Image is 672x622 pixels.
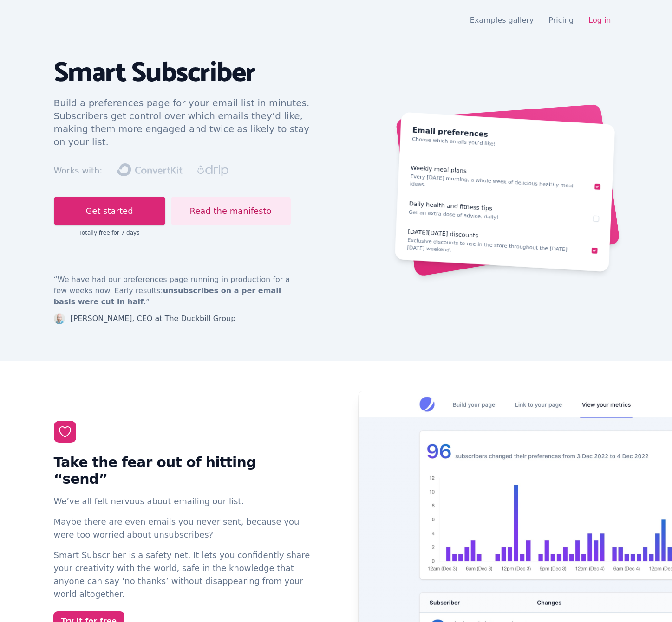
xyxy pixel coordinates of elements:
[171,197,291,225] a: Read the manifesto
[588,16,611,25] a: Log in
[54,11,619,30] nav: Global
[54,454,314,487] h2: Take the fear out of hitting “send”
[54,229,165,237] div: Totally free for 7 days
[54,51,255,96] span: Smart Subscriber
[54,164,103,177] div: Works with:
[54,274,292,308] p: “We have had our preferences page running in production for a few weeks now. Early results: .”
[54,495,314,508] p: We’ve all felt nervous about emailing our list.
[548,16,574,25] a: Pricing
[54,286,281,306] strong: unsubscribes on a per email basis were cut in half
[54,515,314,541] p: Maybe there are even emails you never sent, because you were too worried about unsubscribes?
[54,197,165,225] a: Get started
[54,96,321,148] p: Build a preferences page for your email list in minutes. Subscribers get control over which email...
[470,16,534,25] a: Examples gallery
[71,313,236,324] div: [PERSON_NAME], CEO at The Duckbill Group
[54,549,314,601] p: Smart Subscriber is a safety net. It lets you confidently share your creativity with the world, s...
